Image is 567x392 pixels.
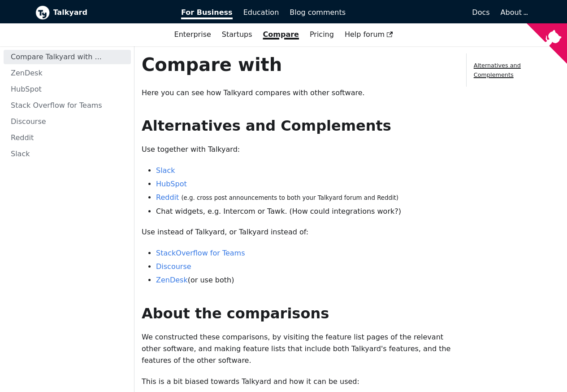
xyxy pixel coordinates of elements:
[243,8,279,17] span: Education
[53,7,169,18] b: Talkyard
[156,166,175,175] a: Slack
[181,194,398,201] small: (e.g. cross post announcements to both your Talkyard forum and Reddit)
[345,30,393,39] span: Help forum
[4,115,131,129] a: Discourse
[142,144,452,155] p: Use together with Talkyard:
[4,50,131,64] a: Compare Talkyard with ...
[4,98,131,113] a: Stack Overflow for Teams
[181,8,233,19] span: For Business
[4,82,131,97] a: HubSpot
[351,5,495,20] a: Docs
[304,27,339,42] a: Pricing
[142,304,452,322] h2: About the comparisons
[4,66,131,80] a: ZenDesk
[142,53,452,76] h1: Compare with
[142,331,452,367] p: We constructed these comparisons, by visiting the feature list pages of the relevant other softwa...
[156,262,191,271] a: Discourse
[156,276,188,284] a: ZenDesk
[142,226,452,238] p: Use instead of Talkyard, or Talkyard instead of:
[4,131,131,145] a: Reddit
[142,376,452,388] p: This is a bit biased towards Talkyard and how it can be used:
[216,27,258,42] a: Startups
[169,27,216,42] a: Enterprise
[156,193,179,202] a: Reddit
[142,117,452,135] h2: Alternatives and Complements
[263,30,299,39] a: Compare
[4,147,131,161] a: Slack
[156,180,187,188] a: HubSpot
[238,5,285,20] a: Education
[156,206,452,217] li: Chat widgets, e.g. Intercom or Tawk. (How could integrations work?)
[156,274,452,286] li: (or use both)
[339,27,398,42] a: Help forum
[176,5,238,20] a: For Business
[472,8,489,17] span: Docs
[156,249,245,257] a: StackOverflow for Teams
[35,5,50,20] img: Talkyard logo
[284,5,351,20] a: Blog comments
[501,8,527,17] a: About
[474,62,521,78] a: Alternatives and Complements
[35,5,169,20] a: Talkyard logoTalkyard
[142,87,452,99] p: Here you can see how Talkyard compares with other software.
[290,8,346,17] span: Blog comments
